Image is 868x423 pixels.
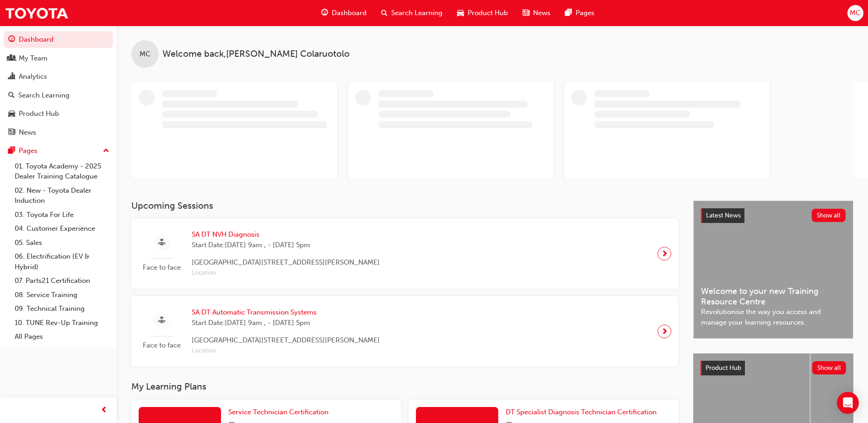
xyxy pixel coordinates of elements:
[4,29,113,142] button: DashboardMy TeamAnalyticsSearch LearningProduct HubNews
[158,237,165,249] span: sessionType_FACE_TO_FACE-icon
[8,129,15,137] span: news-icon
[19,53,48,64] div: My Team
[515,4,558,22] a: news-iconNews
[5,3,69,23] img: Trak
[450,4,515,22] a: car-iconProduct Hub
[140,49,151,60] span: MC
[706,211,741,219] span: Latest News
[162,49,350,60] span: Welcome back , [PERSON_NAME] Colaruotolo
[192,335,380,346] span: [GEOGRAPHIC_DATA][STREET_ADDRESS][PERSON_NAME]
[391,8,442,18] span: Search Learning
[506,407,660,418] a: DT Specialist Diagnosis Technician Certification
[11,222,113,236] a: 04. Customer Experience
[11,274,113,288] a: 07. Parts21 Certification
[4,124,113,141] a: News
[139,226,671,282] a: Face to faceSA DT NVH DiagnosisStart Date:[DATE] 9am , - [DATE] 5pm[GEOGRAPHIC_DATA][STREET_ADDRE...
[139,340,184,351] span: Face to face
[19,127,36,138] div: News
[701,361,846,375] a: Product HubShow all
[701,208,846,223] a: Latest NewsShow all
[192,307,380,318] span: SA DT Automatic Transmission Systems
[506,408,657,416] span: DT Specialist Diagnosis Technician Certification
[11,330,113,344] a: All Pages
[11,236,113,250] a: 05. Sales
[701,286,846,307] span: Welcome to your new Training Resource Centre
[576,8,594,18] span: Pages
[693,201,853,339] a: Latest NewsShow allWelcome to your new Training Resource CentreRevolutionise the way you access a...
[101,405,108,416] span: prev-icon
[8,36,15,44] span: guage-icon
[381,7,388,19] span: search-icon
[558,4,602,22] a: pages-iconPages
[139,262,184,273] span: Face to face
[8,92,15,100] span: search-icon
[192,318,380,328] span: Start Date: [DATE] 9am , - [DATE] 5pm
[4,50,113,67] a: My Team
[4,142,113,159] button: Pages
[812,361,846,374] button: Show all
[332,8,367,18] span: Dashboard
[8,73,15,81] span: chart-icon
[812,209,846,222] button: Show all
[18,90,70,101] div: Search Learning
[8,110,15,118] span: car-icon
[533,8,550,18] span: News
[374,4,450,22] a: search-iconSearch Learning
[158,315,165,326] span: sessionType_FACE_TO_FACE-icon
[19,146,38,156] div: Pages
[11,249,113,274] a: 06. Electrification (EV & Hybrid)
[192,229,380,240] span: SA DT NVH Diagnosis
[11,208,113,222] a: 03. Toyota For Life
[192,240,380,250] span: Start Date: [DATE] 9am , - [DATE] 5pm
[4,105,113,122] a: Product Hub
[131,381,679,392] h3: My Learning Plans
[131,201,679,211] h3: Upcoming Sessions
[11,302,113,316] a: 09. Technical Training
[850,8,861,18] span: MC
[837,392,859,414] div: Open Intercom Messenger
[8,147,15,155] span: pages-icon
[701,307,846,327] span: Revolutionise the way you access and manage your learning resources.
[4,31,113,48] a: Dashboard
[19,108,59,119] div: Product Hub
[8,54,15,63] span: people-icon
[847,5,863,21] button: MC
[11,316,113,330] a: 10. TUNE Rev-Up Training
[11,288,113,302] a: 08. Service Training
[4,68,113,85] a: Analytics
[19,71,47,82] div: Analytics
[192,257,380,268] span: [GEOGRAPHIC_DATA][STREET_ADDRESS][PERSON_NAME]
[228,408,329,416] span: Service Technician Certification
[706,364,741,372] span: Product Hub
[468,8,508,18] span: Product Hub
[523,7,529,19] span: news-icon
[314,4,374,22] a: guage-iconDashboard
[661,247,668,260] span: next-icon
[11,159,113,184] a: 01. Toyota Academy - 2025 Dealer Training Catalogue
[321,7,328,19] span: guage-icon
[228,407,332,418] a: Service Technician Certification
[4,87,113,104] a: Search Learning
[11,184,113,208] a: 02. New - Toyota Dealer Induction
[565,7,572,19] span: pages-icon
[457,7,464,19] span: car-icon
[103,145,109,157] span: up-icon
[192,346,380,356] span: Location
[661,325,668,338] span: next-icon
[192,268,380,278] span: Location
[139,304,671,359] a: Face to faceSA DT Automatic Transmission SystemsStart Date:[DATE] 9am , - [DATE] 5pm[GEOGRAPHIC_D...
